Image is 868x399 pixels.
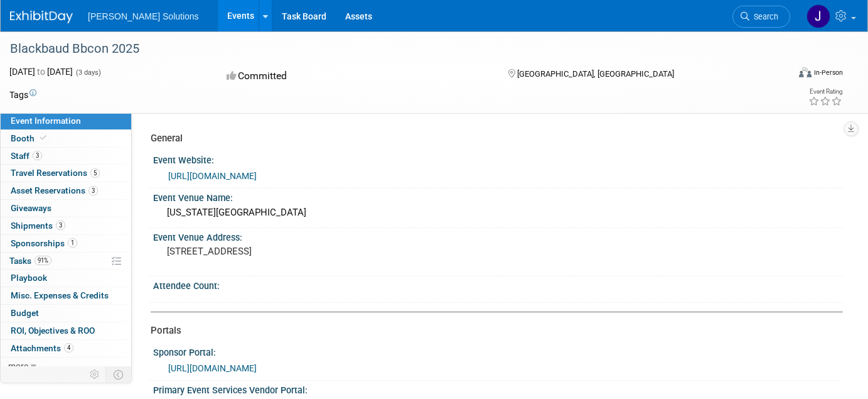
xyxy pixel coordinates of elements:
div: In-Person [813,68,843,77]
span: 3 [33,151,42,160]
a: Tasks91% [1,253,131,270]
span: Shipments [11,221,65,231]
td: Toggle Event Tabs [106,366,132,383]
div: Event Venue Address: [153,228,843,244]
span: 4 [64,343,73,353]
a: ROI, Objectives & ROO [1,322,131,339]
a: Playbook [1,270,131,287]
div: Event Format [720,65,843,84]
a: Misc. Expenses & Credits [1,287,131,304]
span: Event Information [11,116,81,126]
span: Misc. Expenses & Credits [11,290,109,300]
span: Sponsorships [11,238,77,248]
pre: [STREET_ADDRESS] [167,246,427,257]
div: Sponsor Portal: [153,343,843,359]
a: Sponsorships1 [1,235,131,252]
span: 1 [68,238,77,248]
a: Travel Reservations5 [1,165,131,182]
a: Booth [1,130,131,147]
span: [DATE] [DATE] [9,67,73,77]
span: [PERSON_NAME] Solutions [88,11,199,21]
div: [US_STATE][GEOGRAPHIC_DATA] [163,203,833,222]
a: Attachments4 [1,340,131,357]
span: [GEOGRAPHIC_DATA], [GEOGRAPHIC_DATA] [517,69,674,79]
span: Staff [11,151,42,161]
a: Staff3 [1,148,131,165]
span: to [35,67,47,77]
span: 3 [56,221,65,230]
td: Personalize Event Tab Strip [84,366,106,383]
span: Tasks [9,256,51,266]
span: Search [749,12,778,21]
div: Event Website: [153,151,843,167]
span: Travel Reservations [11,168,100,178]
a: [URL][DOMAIN_NAME] [168,363,257,373]
i: Booth reservation complete [40,134,46,141]
span: Playbook [11,273,47,283]
span: Budget [11,308,39,318]
div: General [151,132,833,145]
div: Portals [151,324,833,337]
span: 3 [88,186,98,195]
span: Giveaways [11,203,51,213]
div: Event Rating [808,89,842,95]
img: Format-Inperson.png [799,67,812,77]
div: Event Venue Name: [153,189,843,204]
div: Committed [223,65,488,87]
span: 91% [35,256,51,265]
div: Primary Event Services Vendor Portal: [153,381,843,396]
span: (3 days) [75,68,101,77]
a: Asset Reservations3 [1,182,131,199]
a: Giveaways [1,200,131,217]
div: Attendee Count: [153,276,843,292]
a: more [1,358,131,374]
span: Asset Reservations [11,185,98,195]
a: Event Information [1,112,131,129]
span: Attachments [11,343,73,353]
a: Budget [1,305,131,322]
div: Blackbaud Bbcon 2025 [6,38,772,60]
span: 5 [90,168,100,178]
img: ExhibitDay [10,11,73,23]
a: Search [732,6,790,28]
span: ROI, Objectives & ROO [11,325,95,336]
td: Tags [9,89,36,101]
span: Booth [11,133,49,143]
a: [URL][DOMAIN_NAME] [168,171,257,181]
img: Jadie Gamble [806,4,830,28]
span: more [8,361,28,371]
a: Shipments3 [1,217,131,234]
